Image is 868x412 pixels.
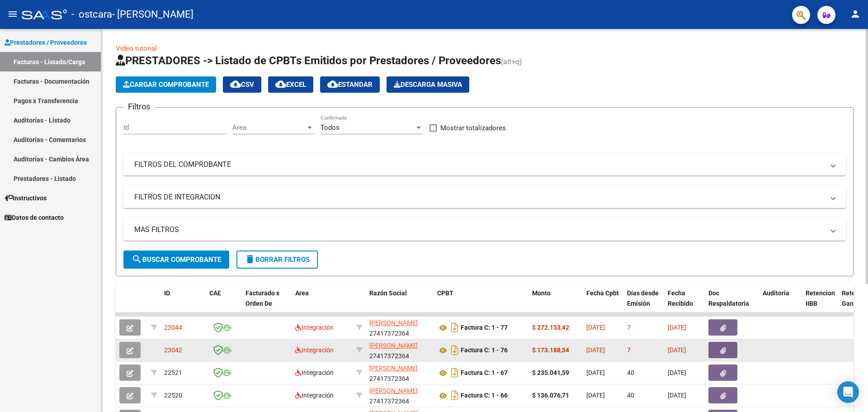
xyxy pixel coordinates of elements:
span: ID [164,289,170,297]
mat-expansion-panel-header: FILTROS DE INTEGRACION [123,186,846,208]
div: 27417372364 [369,386,430,405]
span: CSV [230,81,254,89]
mat-icon: cloud_download [275,79,286,90]
span: Estandar [327,81,373,89]
datatable-header-cell: Facturado x Orden De [242,284,292,323]
span: Días desde Emisión [627,289,659,307]
span: [PERSON_NAME] [369,319,418,327]
strong: $ 235.041,59 [532,369,569,376]
span: [DATE] [586,346,605,354]
span: Fecha Recibido [668,289,693,307]
span: Integración [295,369,334,376]
span: [DATE] [586,324,605,331]
span: CPBT [437,289,453,297]
div: 27417372364 [369,363,430,382]
span: Instructivos [5,193,47,203]
strong: $ 173.188,54 [532,346,569,354]
mat-icon: delete [245,254,255,265]
span: [PERSON_NAME] [369,365,418,372]
datatable-header-cell: Area [292,284,353,323]
span: - ostcara [71,5,112,24]
span: [PERSON_NAME] [369,387,418,394]
span: Auditoria [763,289,789,297]
button: EXCEL [268,76,313,93]
button: Estandar [320,76,380,93]
strong: $ 136.076,71 [532,392,569,399]
span: Mostrar totalizadores [440,123,506,133]
span: - [PERSON_NAME] [112,5,193,24]
datatable-header-cell: CAE [206,284,242,323]
div: 27417372364 [369,341,430,360]
span: Area [232,123,306,132]
mat-icon: search [132,254,142,265]
datatable-header-cell: Retencion IIBB [802,284,838,323]
span: [DATE] [586,369,605,376]
span: Doc Respaldatoria [708,289,749,307]
div: 27417372364 [369,318,430,337]
button: CSV [223,76,261,93]
mat-icon: menu [7,9,18,19]
span: Todos [321,123,340,132]
mat-icon: person [850,9,861,19]
span: [DATE] [586,392,605,399]
span: 7 [627,324,631,331]
span: [DATE] [668,324,686,331]
span: Facturado x Orden De [245,289,279,307]
mat-expansion-panel-header: MAS FILTROS [123,219,846,241]
span: Descarga Masiva [394,81,462,89]
span: 7 [627,346,631,354]
span: Integración [295,346,334,354]
span: Buscar Comprobante [132,256,221,264]
span: [DATE] [668,369,686,376]
datatable-header-cell: Razón Social [366,284,434,323]
datatable-header-cell: Fecha Cpbt [583,284,623,323]
span: Razón Social [369,289,407,297]
strong: Factura C: 1 - 67 [461,369,508,377]
span: Monto [532,289,551,297]
span: 23044 [164,324,182,331]
mat-panel-title: FILTROS DE INTEGRACION [134,192,824,202]
datatable-header-cell: CPBT [434,284,528,323]
span: PRESTADORES -> Listado de CPBTs Emitidos por Prestadores / Proveedores [116,54,501,67]
span: Borrar Filtros [245,256,310,264]
span: Fecha Cpbt [586,289,619,297]
h3: Filtros [123,100,155,113]
mat-icon: cloud_download [230,79,241,90]
i: Descargar documento [449,365,461,380]
span: 40 [627,369,634,376]
mat-panel-title: MAS FILTROS [134,225,824,235]
strong: Factura C: 1 - 76 [461,347,508,354]
button: Descarga Masiva [387,76,469,93]
button: Buscar Comprobante [123,251,229,269]
i: Descargar documento [449,388,461,403]
mat-icon: cloud_download [327,79,338,90]
datatable-header-cell: Doc Respaldatoria [705,284,759,323]
span: [DATE] [668,346,686,354]
a: Video tutorial [116,44,157,52]
span: Area [295,289,309,297]
span: (alt+q) [501,57,522,66]
mat-expansion-panel-header: FILTROS DEL COMPROBANTE [123,154,846,175]
i: Descargar documento [449,343,461,357]
span: [DATE] [668,392,686,399]
span: Retencion IIBB [806,289,835,307]
span: [PERSON_NAME] [369,342,418,349]
button: Borrar Filtros [236,251,318,269]
strong: Factura C: 1 - 66 [461,392,508,399]
span: EXCEL [275,81,306,89]
span: Cargar Comprobante [123,81,209,89]
span: Datos de contacto [5,213,64,223]
datatable-header-cell: Fecha Recibido [664,284,705,323]
span: 22520 [164,392,182,399]
span: 22521 [164,369,182,376]
i: Descargar documento [449,320,461,335]
span: Integración [295,324,334,331]
span: Integración [295,392,334,399]
div: Open Intercom Messenger [837,381,859,403]
datatable-header-cell: Auditoria [759,284,802,323]
app-download-masive: Descarga masiva de comprobantes (adjuntos) [387,76,469,93]
strong: $ 272.153,42 [532,324,569,331]
span: 40 [627,392,634,399]
button: Cargar Comprobante [116,76,216,93]
datatable-header-cell: Días desde Emisión [623,284,664,323]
